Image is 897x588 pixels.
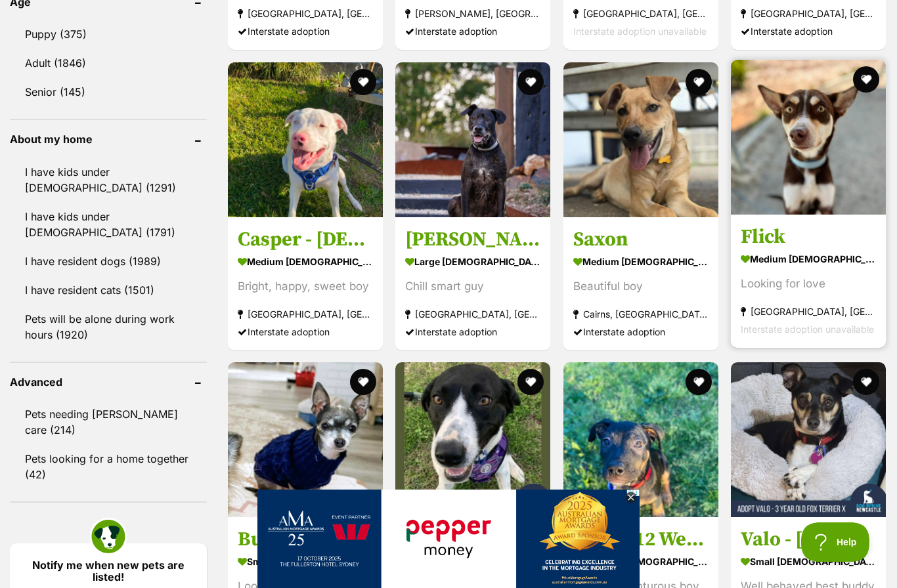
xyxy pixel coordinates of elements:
img: Saxon - Australian Cattle Dog [563,62,718,217]
strong: [PERSON_NAME], [GEOGRAPHIC_DATA] [405,5,540,22]
a: Pets will be alone during work hours (1920) [10,305,207,348]
span: Interstate adoption unavailable [741,323,874,334]
h3: Flick [741,224,876,249]
span: Interstate adoption unavailable [573,26,707,37]
a: I have kids under [DEMOGRAPHIC_DATA] (1291) [10,158,207,201]
a: Pets needing [PERSON_NAME] care (214) [10,400,207,444]
div: Interstate adoption [405,322,540,340]
div: Chill smart guy [405,277,540,295]
button: favourite [853,66,879,93]
div: Bright, happy, sweet boy [238,277,373,295]
div: Looking for love [741,274,876,292]
strong: medium [DEMOGRAPHIC_DATA] Dog [741,249,876,268]
img: Onyx - 12 Week Old Staffy X - American Staffordshire Terrier Dog [563,362,718,517]
strong: [GEOGRAPHIC_DATA], [GEOGRAPHIC_DATA] [405,304,540,322]
a: Pets looking for a home together (42) [10,445,207,488]
strong: large [DEMOGRAPHIC_DATA] Dog [405,251,540,270]
a: I have kids under [DEMOGRAPHIC_DATA] (1791) [10,203,207,246]
a: I have resident dogs (1989) [10,247,207,275]
strong: [GEOGRAPHIC_DATA], [GEOGRAPHIC_DATA] [238,304,373,322]
button: favourite [350,369,376,395]
img: Luna - 2 Year Old Mixed Breed - Mixed breed Dog [395,362,550,517]
strong: [GEOGRAPHIC_DATA], [GEOGRAPHIC_DATA] [238,5,373,22]
a: Casper - [DEMOGRAPHIC_DATA] Staffy X medium [DEMOGRAPHIC_DATA] Dog Bright, happy, sweet boy [GEOG... [228,217,383,350]
img: Chuck - 10 Year Old Bullmastiff - Bullmastiff Dog [395,62,550,217]
button: favourite [853,369,879,395]
strong: [GEOGRAPHIC_DATA], [GEOGRAPHIC_DATA] [573,5,709,22]
h3: Valo - [DEMOGRAPHIC_DATA] Fox Terrier X [741,527,876,552]
a: Flick medium [DEMOGRAPHIC_DATA] Dog Looking for love [GEOGRAPHIC_DATA], [GEOGRAPHIC_DATA] Interst... [731,214,886,347]
div: Interstate adoption [238,22,373,40]
iframe: Advertisement [209,522,688,581]
button: favourite [350,69,376,95]
div: Interstate adoption [741,22,876,40]
a: Saxon medium [DEMOGRAPHIC_DATA] Dog Beautiful boy Cairns, [GEOGRAPHIC_DATA] Interstate adoption [563,217,718,350]
a: [PERSON_NAME] - [DEMOGRAPHIC_DATA] Bullmastiff large [DEMOGRAPHIC_DATA] Dog Chill smart guy [GEOG... [395,217,550,350]
header: About my home [10,133,207,145]
a: Senior (145) [10,78,207,106]
img: Flick - Australian Kelpie Dog [731,60,886,215]
a: Adult (1846) [10,49,207,77]
strong: [GEOGRAPHIC_DATA], [GEOGRAPHIC_DATA] [741,302,876,320]
strong: medium [DEMOGRAPHIC_DATA] Dog [573,251,709,270]
h3: Casper - [DEMOGRAPHIC_DATA] Staffy X [238,226,373,251]
strong: medium [DEMOGRAPHIC_DATA] Dog [573,552,709,571]
strong: medium [DEMOGRAPHIC_DATA] Dog [238,251,373,270]
img: Casper - 9 Month Old Staffy X - American Staffordshire Terrier Dog [228,62,383,217]
h3: Onyx - 12 Week Old Staffy X [573,527,709,552]
a: I have resident cats (1501) [10,276,207,304]
button: favourite [686,369,712,395]
img: Bubbles - Chihuahua Dog [228,362,383,517]
button: favourite [518,369,544,395]
div: Interstate adoption [405,22,540,40]
header: Advanced [10,376,207,388]
img: Valo - 3 Year Old Fox Terrier X - Fox Terrier x Chihuahua Dog [731,362,886,517]
strong: [GEOGRAPHIC_DATA], [GEOGRAPHIC_DATA] [741,5,876,22]
a: Puppy (375) [10,20,207,48]
div: Interstate adoption [573,322,709,340]
button: favourite [686,69,712,95]
div: Beautiful boy [573,277,709,295]
h3: Saxon [573,226,709,251]
strong: Cairns, [GEOGRAPHIC_DATA] [573,304,709,322]
strong: small [DEMOGRAPHIC_DATA] Dog [741,552,876,571]
div: Interstate adoption [238,322,373,340]
iframe: Help Scout Beacon - Open [801,522,871,562]
h3: [PERSON_NAME] - [DEMOGRAPHIC_DATA] Bullmastiff [405,226,540,251]
button: favourite [518,69,544,95]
